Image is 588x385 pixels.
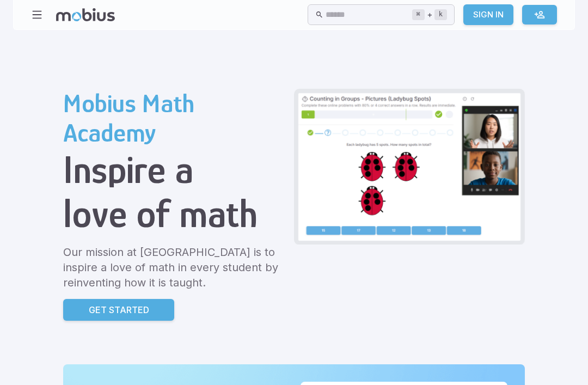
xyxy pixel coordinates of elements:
[63,192,285,236] h1: love of math
[89,303,149,316] p: Get Started
[412,8,447,21] div: +
[63,299,174,321] a: Get Started
[63,148,285,192] h1: Inspire a
[434,9,447,20] kbd: k
[463,4,513,25] a: Sign In
[412,9,425,20] kbd: ⌘
[63,89,285,148] h2: Mobius Math Academy
[63,245,285,290] p: Our mission at [GEOGRAPHIC_DATA] is to inspire a love of math in every student by reinventing how...
[298,93,520,241] img: Grade 2 Class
